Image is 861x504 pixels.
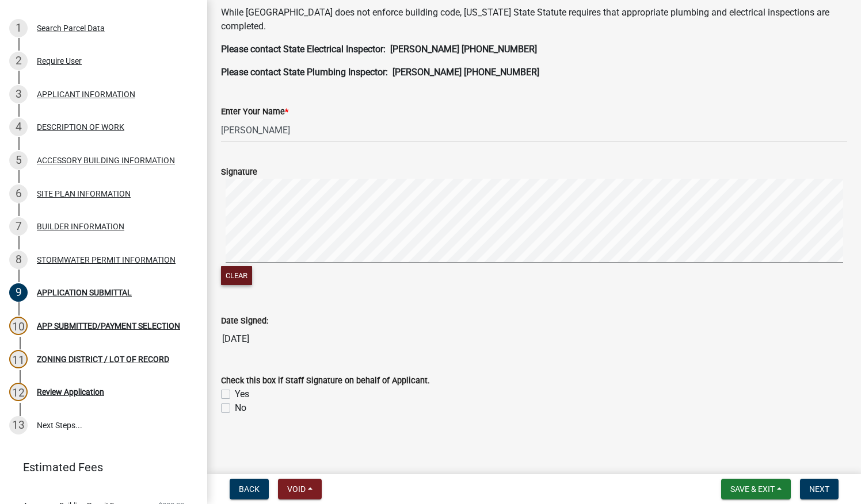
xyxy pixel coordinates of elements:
[221,266,252,285] button: Clear
[221,168,257,176] label: Signature
[9,350,28,368] div: 11
[9,217,28,236] div: 7
[37,57,82,65] div: Require User
[221,108,288,116] label: Enter Your Name
[235,387,249,401] label: Yes
[9,317,28,335] div: 10
[37,322,180,330] div: APP SUBMITTED/PAYMENT SELECTION
[221,44,537,55] strong: Please contact State Electrical Inspector: [PERSON_NAME] [PHONE_NUMBER]
[9,19,28,37] div: 1
[37,156,175,164] div: ACCESSORY BUILDING INFORMATION
[37,222,124,230] div: BUILDER INFORMATION
[9,184,28,203] div: 6
[9,251,28,269] div: 8
[37,256,176,264] div: STORMWATER PERMIT INFORMATION
[235,401,246,415] label: No
[37,24,105,32] div: Search Parcel Data
[37,123,124,131] div: DESCRIPTION OF WORK
[9,85,28,103] div: 3
[9,151,28,170] div: 5
[9,283,28,302] div: 9
[221,377,430,385] label: Check this box if Staff Signature on behalf of Applicant.
[239,484,260,494] span: Back
[9,118,28,136] div: 4
[9,383,28,401] div: 12
[9,456,189,479] a: Estimated Fees
[37,355,169,363] div: ZONING DISTRICT / LOT OF RECORD
[800,479,839,499] button: Next
[221,317,268,325] label: Date Signed:
[221,6,847,33] p: While [GEOGRAPHIC_DATA] does not enforce building code, [US_STATE] State Statute requires that ap...
[9,416,28,434] div: 13
[287,484,306,494] span: Void
[730,484,775,494] span: Save & Exit
[37,190,131,198] div: SITE PLAN INFORMATION
[37,288,132,297] div: APPLICATION SUBMITTAL
[9,52,28,70] div: 2
[278,479,322,499] button: Void
[230,479,269,499] button: Back
[721,479,791,499] button: Save & Exit
[809,484,829,494] span: Next
[37,388,104,396] div: Review Application
[221,67,539,78] strong: Please contact State Plumbing Inspector: [PERSON_NAME] [PHONE_NUMBER]
[37,90,135,98] div: APPLICANT INFORMATION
